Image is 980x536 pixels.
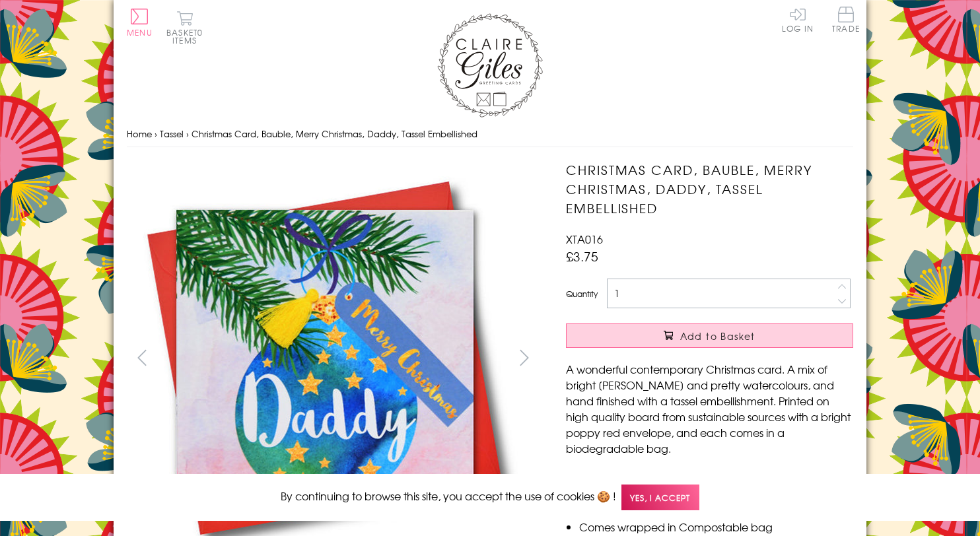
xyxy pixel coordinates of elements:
button: prev [127,343,157,372]
span: › [155,127,157,140]
span: Christmas Card, Bauble, Merry Christmas, Daddy, Tassel Embellished [192,127,477,140]
span: › [186,127,189,140]
label: Quantity [566,288,598,300]
a: Home [127,127,152,140]
span: XTA016 [566,231,603,247]
li: Dimensions: 150mm x 150mm [579,471,853,487]
span: Menu [127,26,153,38]
button: Menu [127,9,153,36]
h1: Christmas Card, Bauble, Merry Christmas, Daddy, Tassel Embellished [566,160,853,217]
button: Add to Basket [566,323,853,348]
p: A wonderful contemporary Christmas card. A mix of bright [PERSON_NAME] and pretty watercolours, a... [566,361,853,456]
span: Add to Basket [680,329,755,343]
button: Basket0 items [166,11,203,44]
img: Claire Giles Greetings Cards [437,13,543,117]
span: Yes, I accept [621,485,699,510]
span: 0 items [172,26,203,46]
nav: breadcrumbs [127,121,853,148]
span: £3.75 [566,247,598,265]
span: Trade [832,7,860,32]
a: Tassel [160,127,184,140]
a: Log In [782,7,814,32]
li: Comes wrapped in Compostable bag [579,519,853,535]
button: next [510,343,540,372]
a: Trade [832,7,860,35]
